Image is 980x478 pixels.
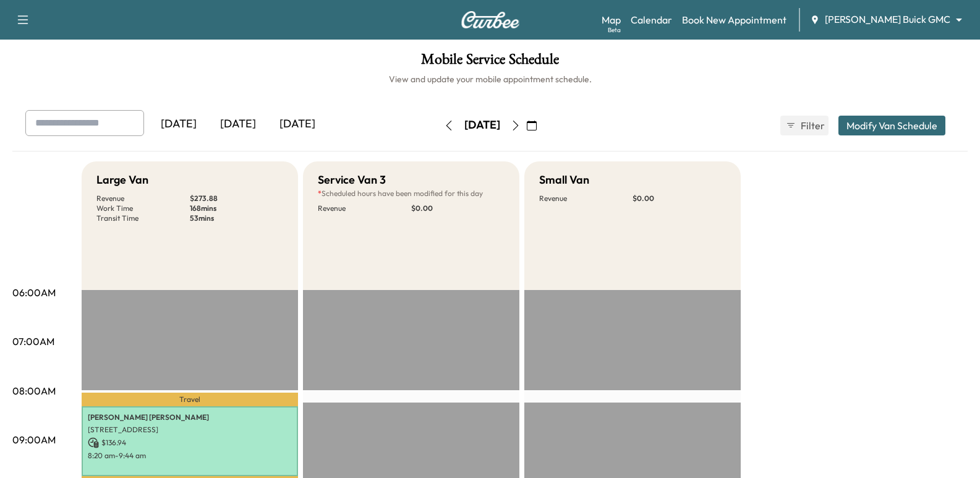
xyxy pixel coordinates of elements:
[539,171,589,189] h5: Small Van
[96,194,190,203] p: Revenue
[190,203,283,213] p: 168 mins
[88,437,292,448] p: $ 136.94
[12,383,56,398] p: 08:00AM
[411,203,505,213] p: $ 0.00
[608,25,621,35] div: Beta
[12,73,968,85] h6: View and update your mobile appointment schedule.
[461,11,520,28] img: Curbee Logo
[825,12,950,27] span: [PERSON_NAME] Buick GMC
[464,117,500,133] div: [DATE]
[88,412,292,422] p: [PERSON_NAME] [PERSON_NAME]
[633,194,726,203] p: $ 0.00
[190,194,283,203] p: $ 273.88
[539,194,633,203] p: Revenue
[682,12,786,27] a: Book New Appointment
[780,116,829,135] button: Filter
[318,171,386,189] h5: Service Van 3
[318,189,505,198] p: Scheduled hours have been modified for this day
[268,110,327,139] div: [DATE]
[602,12,621,27] a: MapBeta
[96,203,190,213] p: Work Time
[12,52,968,73] h1: Mobile Service Schedule
[208,110,268,139] div: [DATE]
[88,451,292,461] p: 8:20 am - 9:44 am
[318,203,411,213] p: Revenue
[12,285,56,300] p: 06:00AM
[88,425,292,435] p: [STREET_ADDRESS]
[96,213,190,223] p: Transit Time
[838,116,945,135] button: Modify Van Schedule
[12,432,56,447] p: 09:00AM
[82,393,298,406] p: Travel
[12,334,54,349] p: 07:00AM
[96,171,148,189] h5: Large Van
[190,213,283,223] p: 53 mins
[631,12,672,27] a: Calendar
[149,110,208,139] div: [DATE]
[801,118,823,133] span: Filter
